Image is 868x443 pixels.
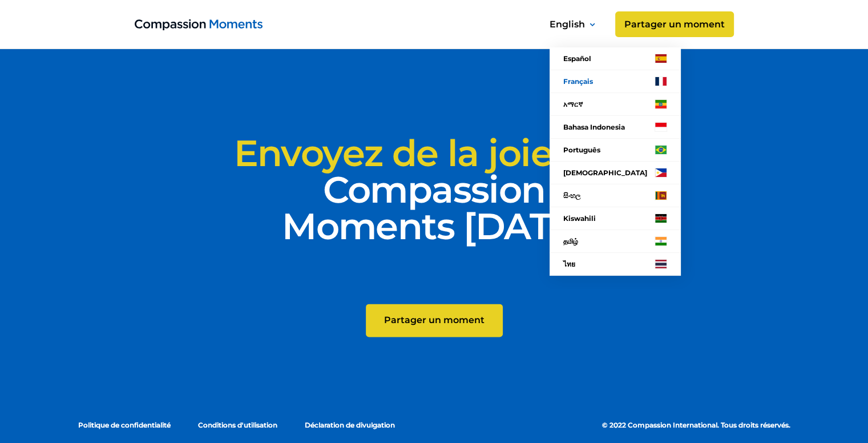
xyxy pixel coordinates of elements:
[135,135,734,244] h1: avec Compassion Moments [DATE]
[602,415,790,434] div: © 2022 Compassion International. Tous droits réservés.
[305,415,395,434] a: Déclaration de divulgation
[384,314,485,327] div: Partager un moment
[234,131,552,175] span: Envoyez de la joie
[366,304,503,337] a: Partager un moment
[198,415,277,434] a: Conditions d'utilisation
[78,415,171,434] a: Politique de confidentialité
